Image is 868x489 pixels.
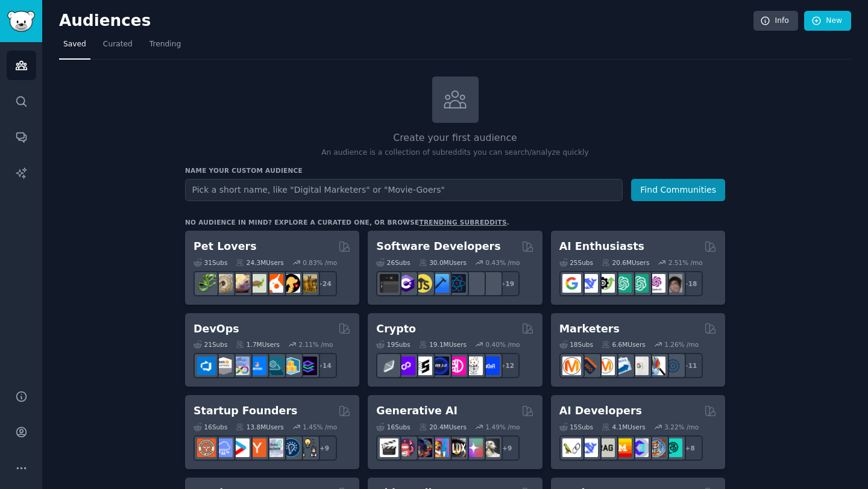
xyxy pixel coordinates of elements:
[447,357,466,375] img: defiblockchain
[298,274,317,293] img: dogbreed
[380,438,398,457] img: aivideo
[419,423,467,431] div: 20.4M Users
[430,357,449,375] img: web3
[596,438,615,457] img: Rag
[579,357,598,375] img: bigseo
[678,435,703,461] div: + 8
[562,438,581,457] img: LangChain
[464,438,483,457] img: starryai
[214,357,233,375] img: AWS_Certified_Experts
[248,357,266,375] img: DevOpsLinks
[559,258,593,267] div: 25 Sub s
[265,357,283,375] img: platformengineering
[376,340,410,349] div: 19 Sub s
[231,274,250,293] img: leopardgeckos
[397,274,415,293] img: csharp
[185,166,725,175] h3: Name your custom audience
[447,274,466,293] img: reactnative
[59,35,90,60] a: Saved
[464,357,483,375] img: CryptoNews
[613,438,632,457] img: MistralAI
[494,435,520,461] div: + 9
[193,423,227,431] div: 16 Sub s
[602,423,646,431] div: 4.1M Users
[193,403,297,419] h2: Startup Founders
[668,258,703,267] div: 2.51 % /mo
[312,353,337,378] div: + 14
[236,423,283,431] div: 13.8M Users
[193,322,239,337] h2: DevOps
[231,438,250,457] img: startup
[678,271,703,296] div: + 18
[419,340,467,349] div: 19.1M Users
[647,438,665,457] img: llmops
[664,438,682,457] img: AIDevelopersSociety
[419,258,467,267] div: 30.0M Users
[236,340,280,349] div: 1.7M Users
[185,131,725,146] h2: Create your first audience
[185,179,623,201] input: Pick a short name, like "Digital Marketers" or "Movie-Goers"
[613,357,632,375] img: Emailmarketing
[298,357,317,375] img: PlatformEngineers
[579,274,598,293] img: DeepSeek
[481,274,500,293] img: elixir
[303,423,337,431] div: 1.45 % /mo
[481,438,500,457] img: DreamBooth
[236,258,283,267] div: 24.3M Users
[63,39,86,50] span: Saved
[414,357,432,375] img: ethstaker
[678,353,703,378] div: + 11
[664,274,682,293] img: ArtificalIntelligence
[804,11,851,31] a: New
[265,438,283,457] img: indiehackers
[562,274,581,293] img: GoogleGeminiAI
[486,340,520,349] div: 0.40 % /mo
[149,39,181,50] span: Trending
[559,322,620,337] h2: Marketers
[419,219,506,226] a: trending subreddits
[265,274,283,293] img: cockatiel
[248,438,266,457] img: ycombinator
[664,423,699,431] div: 3.22 % /mo
[298,438,317,457] img: growmybusiness
[559,239,644,254] h2: AI Enthusiasts
[145,35,185,60] a: Trending
[447,438,466,457] img: FluxAI
[613,274,632,293] img: chatgpt_promptDesign
[486,258,520,267] div: 0.43 % /mo
[214,438,233,457] img: SaaS
[647,274,665,293] img: OpenAIDev
[197,438,216,457] img: EntrepreneurRideAlong
[562,357,581,375] img: content_marketing
[647,357,665,375] img: MarketingResearch
[494,353,520,378] div: + 12
[99,35,137,60] a: Curated
[248,274,266,293] img: turtle
[197,357,216,375] img: azuredevops
[494,271,520,296] div: + 19
[630,357,649,375] img: googleads
[397,438,415,457] img: dalle2
[464,274,483,293] img: AskComputerScience
[753,11,798,31] a: Info
[664,357,682,375] img: OnlineMarketing
[559,403,642,419] h2: AI Developers
[376,258,410,267] div: 26 Sub s
[185,148,725,158] p: An audience is a collection of subreddits you can search/analyze quickly
[486,423,520,431] div: 1.49 % /mo
[596,274,615,293] img: AItoolsCatalog
[193,340,227,349] div: 21 Sub s
[414,438,432,457] img: deepdream
[299,340,333,349] div: 2.11 % /mo
[193,239,257,254] h2: Pet Lovers
[430,438,449,457] img: sdforall
[103,39,133,50] span: Curated
[303,258,337,267] div: 0.83 % /mo
[376,423,410,431] div: 16 Sub s
[7,11,35,32] img: GummySearch logo
[231,357,250,375] img: Docker_DevOps
[376,322,416,337] h2: Crypto
[380,274,398,293] img: software
[630,274,649,293] img: chatgpt_prompts_
[214,274,233,293] img: ballpython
